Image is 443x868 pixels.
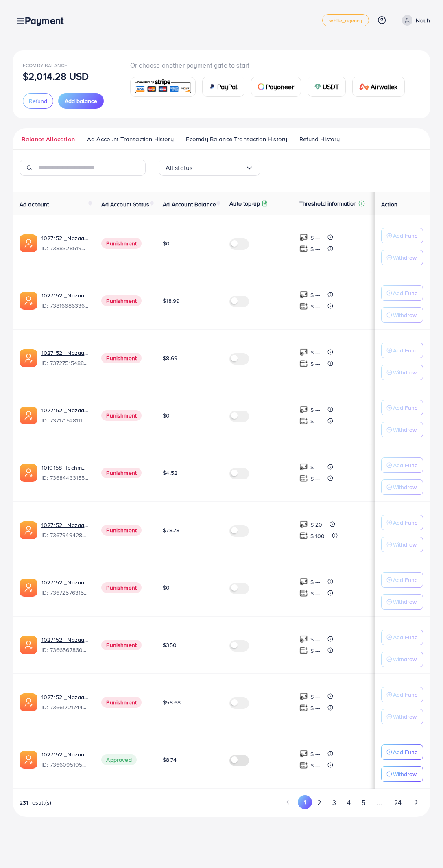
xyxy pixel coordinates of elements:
[101,640,142,650] span: Punishment
[341,795,356,810] button: Go to page 4
[163,584,170,592] span: $0
[310,290,321,300] p: $ ---
[393,345,418,355] p: Add Fund
[25,15,70,26] h3: Payment
[393,769,417,779] p: Withdraw
[310,359,321,369] p: $ ---
[393,288,418,298] p: Add Fund
[381,709,423,724] button: Withdraw
[299,302,308,310] img: top-up amount
[281,795,423,810] ul: Pagination
[312,795,327,810] button: Go to page 2
[186,135,287,144] span: Ecomdy Balance Transaction History
[393,690,418,700] p: Add Fund
[41,291,88,310] div: <span class='underline'>1027152 _Nazaagency_023</span></br>7381668633665093648
[299,135,340,144] span: Refund History
[408,831,437,862] iframe: Chat
[299,463,308,471] img: top-up amount
[41,578,88,586] a: 1027152 _Nazaagency_016
[310,416,321,426] p: $ ---
[133,78,193,96] img: card
[393,654,417,664] p: Withdraw
[299,577,308,586] img: top-up amount
[163,469,177,477] span: $4.52
[381,687,423,702] button: Add Fund
[299,531,308,540] img: top-up amount
[381,594,423,610] button: Withdraw
[310,462,321,472] p: $ ---
[299,692,308,701] img: top-up amount
[310,749,321,759] p: $ ---
[163,239,170,247] span: $0
[409,795,423,809] button: Go to next page
[20,751,37,769] img: ic-ads-acc.e4c84228.svg
[163,641,177,649] span: $350
[202,77,244,97] a: cardPayPal
[101,697,142,708] span: Punishment
[393,518,418,527] p: Add Fund
[41,636,88,644] a: 1027152 _Nazaagency_0051
[299,646,308,655] img: top-up amount
[41,406,88,425] div: <span class='underline'>1027152 _Nazaagency_04</span></br>7371715281112170513
[20,693,37,711] img: ic-ads-acc.e4c84228.svg
[251,77,301,97] a: cardPayoneer
[41,693,88,712] div: <span class='underline'>1027152 _Nazaagency_018</span></br>7366172174454882305
[163,698,181,706] span: $58.68
[381,250,423,265] button: Withdraw
[310,244,321,254] p: $ ---
[381,285,423,301] button: Add Fund
[393,632,418,642] p: Add Fund
[101,200,149,208] span: Ad Account Status
[41,359,88,367] span: ID: 7372751548805726224
[41,646,88,654] span: ID: 7366567860828749825
[352,77,404,97] a: cardAirwallex
[381,422,423,437] button: Withdraw
[381,572,423,588] button: Add Fund
[299,474,308,483] img: top-up amount
[159,160,260,176] div: Search for option
[381,537,423,552] button: Withdraw
[41,291,88,300] a: 1027152 _Nazaagency_023
[299,291,308,299] img: top-up amount
[41,750,88,759] a: 1027152 _Nazaagency_006
[258,83,264,90] img: card
[23,62,67,69] span: Ecomdy Balance
[41,588,88,597] span: ID: 7367257631523782657
[22,135,75,144] span: Balance Allocation
[299,348,308,356] img: top-up amount
[310,634,321,644] p: $ ---
[299,405,308,414] img: top-up amount
[163,200,216,208] span: Ad Account Balance
[163,526,179,534] span: $78.78
[393,403,418,413] p: Add Fund
[41,761,88,769] span: ID: 7366095105679261697
[41,521,88,540] div: <span class='underline'>1027152 _Nazaagency_003</span></br>7367949428067450896
[310,474,321,483] p: $ ---
[299,199,357,208] p: Threshold information
[299,245,308,253] img: top-up amount
[381,200,397,208] span: Action
[20,200,49,208] span: Ad account
[310,646,321,656] p: $ ---
[299,359,308,368] img: top-up amount
[381,228,423,243] button: Add Fund
[41,578,88,597] div: <span class='underline'>1027152 _Nazaagency_016</span></br>7367257631523782657
[266,82,294,92] span: Payoneer
[41,531,88,539] span: ID: 7367949428067450896
[41,234,88,242] a: 1027152 _Nazaagency_019
[310,520,323,529] p: $ 20
[166,162,193,174] span: All status
[327,795,341,810] button: Go to page 3
[310,233,321,243] p: $ ---
[299,233,308,242] img: top-up amount
[41,464,88,482] div: <span class='underline'>1010158_Techmanistan pk acc_1715599413927</span></br>7368443315504726017
[381,630,423,645] button: Add Fund
[41,416,88,424] span: ID: 7371715281112170513
[209,83,216,90] img: card
[101,582,142,593] span: Punishment
[393,460,418,470] p: Add Fund
[393,597,417,607] p: Withdraw
[314,83,321,90] img: card
[163,411,170,420] span: $0
[393,540,417,549] p: Withdraw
